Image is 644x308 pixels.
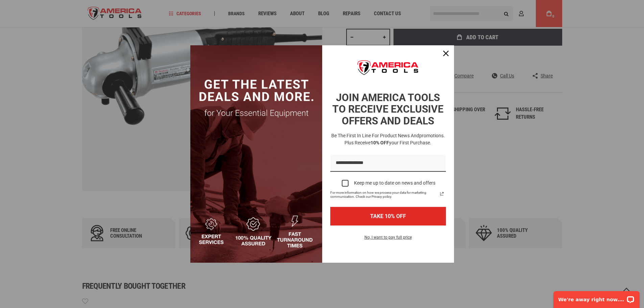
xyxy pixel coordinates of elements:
svg: link icon [438,190,446,198]
h3: Be the first in line for product news and [329,132,447,146]
iframe: LiveChat chat widget [549,287,644,308]
div: Keep me up to date on news and offers [354,180,435,186]
span: For more information on how we process your data for marketing communication. Check our Privacy p... [330,191,438,199]
svg: close icon [443,51,449,56]
button: No, I want to pay full price [359,234,417,245]
strong: 10% OFF [371,140,389,145]
a: Read our Privacy Policy [438,190,446,198]
strong: JOIN AMERICA TOOLS TO RECEIVE EXCLUSIVE OFFERS AND DEALS [332,92,444,127]
button: TAKE 10% OFF [330,207,446,226]
button: Close [438,45,454,62]
input: Email field [330,155,446,172]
